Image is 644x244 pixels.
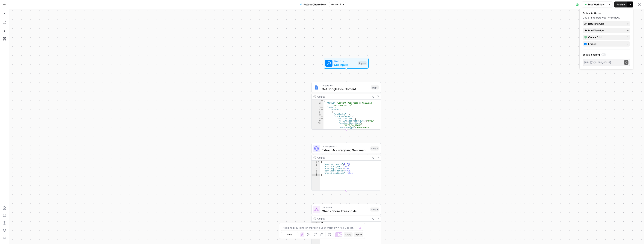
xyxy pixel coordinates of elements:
[345,233,351,236] span: Copy
[287,233,292,236] span: 120%
[312,113,323,115] div: 6
[312,118,323,120] div: 8
[334,59,356,63] span: Workflow
[312,115,323,118] div: 7
[321,109,323,111] span: Toggle code folding, rows 4 through 4889
[312,174,320,176] div: 7
[312,122,323,127] div: 10
[370,208,379,212] div: Step 3
[314,85,319,90] img: Instagram%20post%20-%201%201.png
[322,206,369,209] span: Condition
[322,145,369,148] span: LLM · GPT-4.1
[329,2,346,7] button: Version 9
[298,1,328,7] button: Project Cherry Pick
[312,120,323,122] div: 9
[588,3,604,6] span: Test Workflow
[312,106,323,109] div: 3
[322,87,369,91] span: Get Google Doc Content
[322,84,369,87] span: Integration
[312,100,323,102] div: 1
[312,129,323,131] div: 12
[312,163,320,165] div: 2
[312,111,323,113] div: 5
[588,29,623,32] span: Run Workflow
[311,143,381,191] div: LLM · GPT-4.1Extract Accuracy and Sentiment ScoresStep 2Output{ "accuracy_score":0.778, "sentimen...
[317,95,369,98] div: Output
[345,130,347,143] g: Edge from step_1 to step_2
[312,102,323,106] div: 2
[583,16,620,19] span: Use or integrate your Workflow.
[583,11,630,15] div: Quick Actions
[317,161,320,163] span: Toggle code folding, rows 1 through 7
[321,111,323,113] span: Toggle code folding, rows 5 through 14
[358,61,367,65] div: Inputs
[370,146,379,151] div: Step 2
[312,165,320,167] div: 3
[331,3,341,6] span: Version 9
[345,69,347,82] g: Edge from start to step_1
[583,53,630,56] label: Enable Sharing
[614,1,627,7] button: Publish
[312,161,320,163] div: 1
[334,63,356,67] span: Set Inputs
[321,115,323,118] span: Toggle code folding, rows 7 through 13
[356,233,362,236] span: Paste
[588,42,623,46] span: Embed
[345,191,347,204] g: Edge from step_2 to step_3
[588,35,623,39] span: Create Grid
[303,3,326,6] span: Project Cherry Pick
[321,106,323,109] span: Toggle code folding, rows 3 through 4890
[582,1,607,7] button: Test Workflow
[321,100,323,102] span: Toggle code folding, rows 1 through 5863
[322,148,369,152] span: Extract Accuracy and Sentiment Scores
[371,85,379,90] div: Step 1
[317,156,369,159] div: Output
[311,58,381,69] div: WorkflowSet InputsInputs
[344,232,353,237] button: Copy
[311,82,381,130] div: IntegrationGet Google Doc ContentStep 1Output{ "title":"Content Discrepancy Analysis - Legalzoom ...
[312,172,320,174] div: 6
[312,167,320,170] div: 4
[312,170,320,172] div: 5
[312,222,320,224] div: 1
[588,22,623,26] span: Return to Grid
[354,232,363,237] button: Paste
[616,3,625,6] span: Publish
[322,209,369,213] span: Check Score Thresholds
[317,217,369,220] div: Output
[312,109,323,111] div: 4
[312,127,323,129] div: 11
[321,118,323,120] span: Toggle code folding, rows 8 through 12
